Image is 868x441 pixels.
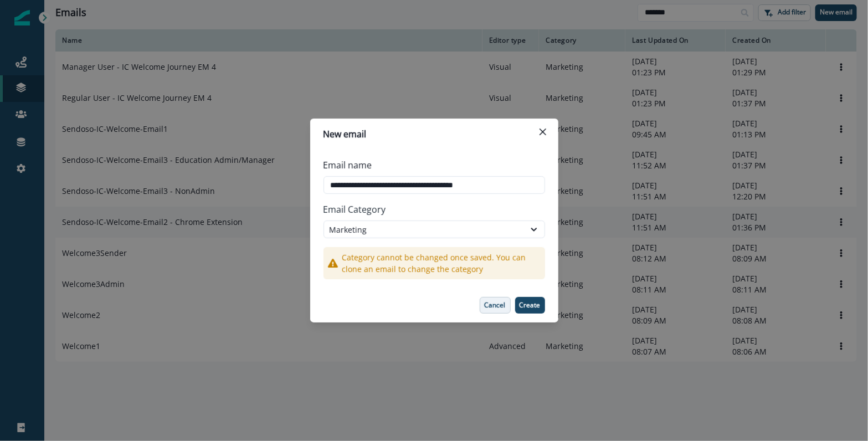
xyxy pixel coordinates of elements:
button: Create [515,297,545,314]
p: Email name [323,158,372,172]
p: New email [323,127,367,141]
div: Marketing [330,224,519,235]
p: Category cannot be changed once saved. You can clone an email to change the category [342,252,541,275]
button: Close [534,123,552,141]
p: Email Category [323,198,545,221]
button: Cancel [480,297,511,314]
p: Create [520,301,541,309]
p: Cancel [485,301,506,309]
